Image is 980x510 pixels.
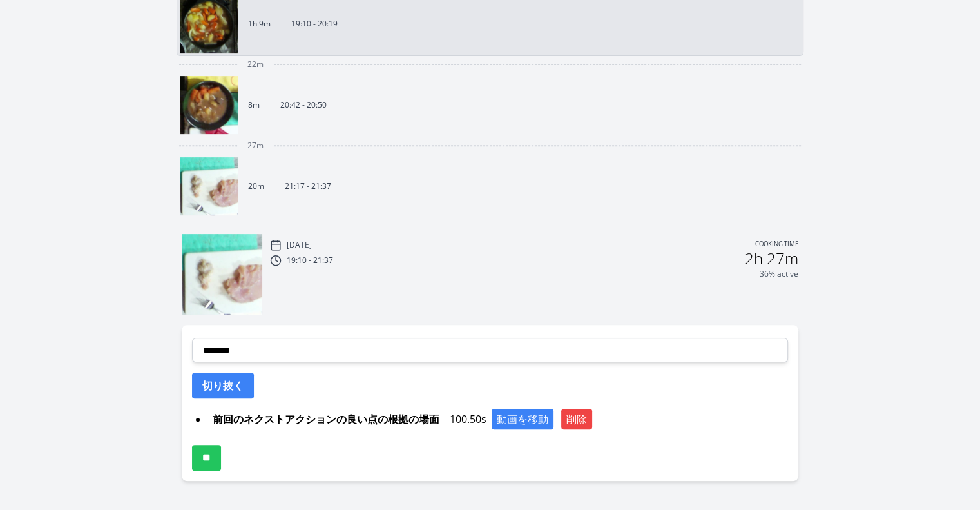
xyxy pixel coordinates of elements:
span: 前回のネクストアクションの良い点の根拠の場面 [207,409,445,429]
p: [DATE] [287,240,312,250]
div: 100.50s [207,409,788,429]
p: 8m [248,100,260,110]
p: 1h 9m [248,19,271,29]
button: 動画を移動 [492,409,553,429]
h2: 2h 27m [745,251,798,266]
span: 22m [247,59,264,70]
span: 27m [247,141,264,151]
img: 250826121812_thumb.jpeg [182,234,262,315]
p: 20:42 - 20:50 [280,100,327,110]
button: 削除 [561,409,592,429]
img: 250826121812_thumb.jpeg [180,157,238,215]
p: 19:10 - 21:37 [287,255,333,266]
p: 20m [248,181,264,191]
p: Cooking time [755,239,798,251]
button: 切り抜く [192,373,254,398]
p: 36% active [760,269,798,279]
img: 250826114258_thumb.jpeg [180,76,238,134]
p: 21:17 - 21:37 [285,181,331,191]
p: 19:10 - 20:19 [291,19,338,29]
